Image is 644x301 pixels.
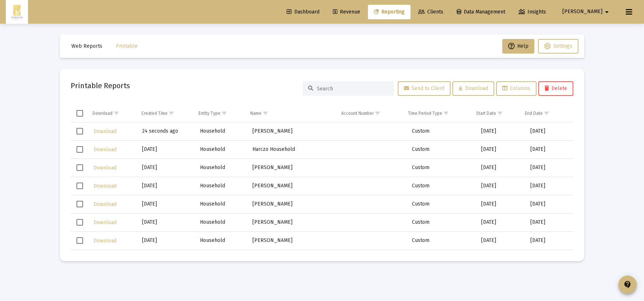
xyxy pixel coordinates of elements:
[247,105,338,122] td: Column Name
[374,9,405,15] span: Reporting
[249,231,341,250] td: [PERSON_NAME]
[114,110,119,116] span: Show filter options for column 'Download'
[527,231,573,250] td: [DATE]
[66,39,108,54] button: Web Reports
[521,105,567,122] td: Column End Date
[478,195,527,213] td: [DATE]
[478,140,527,159] td: [DATE]
[196,250,248,268] td: Household
[476,110,496,116] div: Start Date
[333,9,360,15] span: Revenue
[94,165,117,171] span: Download
[287,9,319,15] span: Dashboard
[71,105,573,250] div: Data grid
[11,5,23,19] img: Dashboard
[249,195,341,213] td: [PERSON_NAME]
[327,5,366,19] a: Revenue
[138,159,196,177] td: [DATE]
[545,85,567,91] span: Delete
[195,105,246,122] td: Column Entity Type
[71,80,130,91] h2: Printable Reports
[249,177,341,195] td: [PERSON_NAME]
[281,5,325,19] a: Dashboard
[249,140,341,159] td: Harczo Household
[527,122,573,141] td: [DATE]
[525,110,543,116] div: End Date
[196,177,248,195] td: Household
[459,85,488,91] span: Download
[408,250,478,268] td: Custom
[169,110,174,116] span: Show filter options for column 'Created Time'
[408,110,442,116] div: Time Period Type
[443,110,449,116] span: Show filter options for column 'Time Period Type'
[94,128,117,134] span: Download
[76,201,83,207] div: Select row
[538,39,578,54] button: Settings
[478,250,527,268] td: [DATE]
[408,122,478,141] td: Custom
[76,164,83,171] div: Select row
[196,140,248,159] td: Household
[408,195,478,213] td: Custom
[478,159,527,177] td: [DATE]
[196,195,248,213] td: Household
[408,140,478,159] td: Custom
[418,9,443,15] span: Clients
[553,43,572,49] span: Settings
[76,146,83,153] div: Select row
[408,177,478,195] td: Custom
[478,122,527,141] td: [DATE]
[562,9,602,15] span: [PERSON_NAME]
[478,177,527,195] td: [DATE]
[404,105,472,122] td: Column Time Period Type
[93,144,117,155] button: Download
[527,140,573,159] td: [DATE]
[76,110,83,117] div: Select all
[249,122,341,141] td: [PERSON_NAME]
[602,5,611,19] mat-icon: arrow_drop_down
[404,85,444,91] span: Send to Client
[196,122,248,141] td: Household
[412,5,449,19] a: Clients
[138,105,195,122] td: Column Created Time
[76,219,83,226] div: Select row
[138,231,196,250] td: [DATE]
[116,43,138,49] span: Printable
[196,231,248,250] td: Household
[138,213,196,231] td: [DATE]
[94,183,117,189] span: Download
[527,159,573,177] td: [DATE]
[502,85,530,91] span: Columns
[110,39,144,54] button: Printable
[196,159,248,177] td: Household
[497,110,503,116] span: Show filter options for column 'Start Date'
[94,201,117,207] span: Download
[452,81,494,96] button: Download
[249,213,341,231] td: [PERSON_NAME]
[263,110,268,116] span: Show filter options for column 'Name'
[76,183,83,189] div: Select row
[138,122,196,141] td: 24 seconds ago
[138,195,196,213] td: [DATE]
[478,231,527,250] td: [DATE]
[93,235,117,246] button: Download
[93,163,117,173] button: Download
[221,110,227,116] span: Show filter options for column 'Entity Type'
[527,195,573,213] td: [DATE]
[249,250,341,268] td: [PERSON_NAME]
[94,238,117,244] span: Download
[519,9,546,15] span: Insights
[496,81,537,96] button: Columns
[93,110,113,116] div: Download
[250,110,262,116] div: Name
[472,105,521,122] td: Column Start Date
[368,5,411,19] a: Reporting
[408,231,478,250] td: Custom
[94,146,117,153] span: Download
[199,110,220,116] div: Entity Type
[138,250,196,268] td: [DATE]
[478,213,527,231] td: [DATE]
[554,4,620,19] button: [PERSON_NAME]
[196,213,248,231] td: Household
[375,110,380,116] span: Show filter options for column 'Account Number'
